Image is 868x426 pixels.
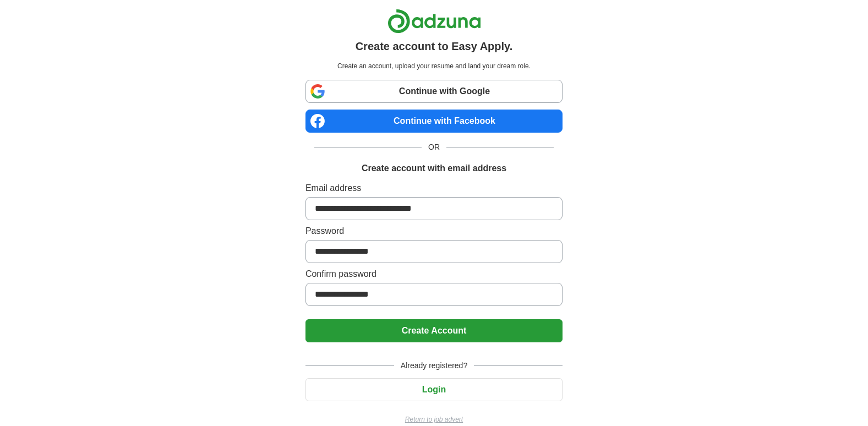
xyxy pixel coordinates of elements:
[305,414,563,424] a: Return to job advert
[305,80,563,103] a: Continue with Google
[356,38,513,54] h1: Create account to Easy Apply.
[305,319,563,342] button: Create Account
[308,61,560,71] p: Create an account, upload your resume and land your dream role.
[305,110,563,133] a: Continue with Facebook
[305,267,563,281] label: Confirm password
[422,141,446,153] span: OR
[387,9,481,34] img: Adzuna logo
[305,225,563,238] label: Password
[305,385,563,394] a: Login
[362,162,506,175] h1: Create account with email address
[305,378,563,401] button: Login
[305,182,563,195] label: Email address
[394,360,474,372] span: Already registered?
